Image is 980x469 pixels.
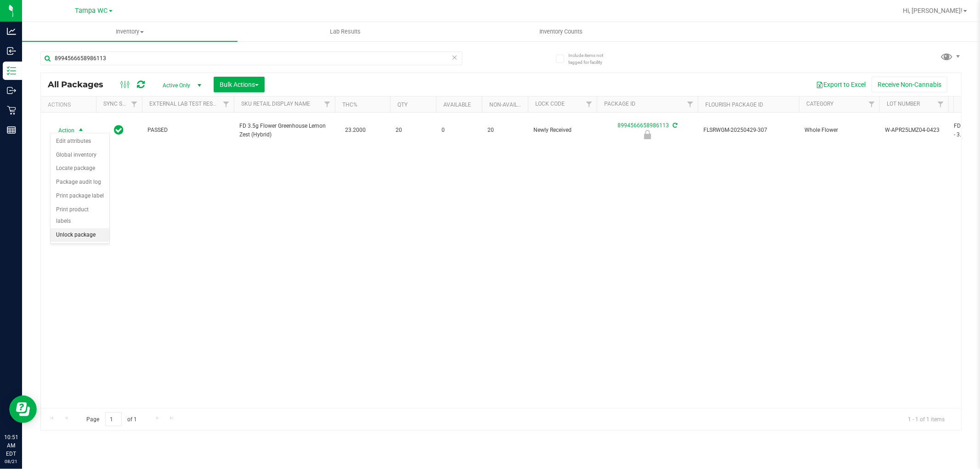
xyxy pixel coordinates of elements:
[901,412,952,426] span: 1 - 1 of 1 items
[887,101,920,107] a: Lot Number
[933,96,948,112] a: Filter
[442,126,476,135] span: 0
[568,52,614,66] span: Include items not tagged for facility
[40,51,462,65] input: Search Package ID, Item Name, SKU, Lot or Part Number...
[114,124,124,136] span: In Sync
[51,135,109,148] li: Edit attributes
[7,66,16,75] inline-svg: Inventory
[149,101,221,107] a: External Lab Test Result
[50,124,75,137] span: Action
[872,77,947,92] button: Receive Non-Cannabis
[75,7,108,15] span: Tampa WC
[7,125,16,135] inline-svg: Reports
[342,102,357,108] a: THC%
[4,433,18,458] p: 10:51 AM EDT
[7,27,16,36] inline-svg: Analytics
[317,28,373,36] span: Lab Results
[7,106,16,115] inline-svg: Retail
[75,124,87,137] span: select
[105,412,122,426] input: 1
[806,101,833,107] a: Category
[443,102,471,108] a: Available
[51,162,109,175] li: Locate package
[51,175,109,189] li: Package audit log
[617,122,669,129] a: 8994566658986113
[239,122,329,139] span: FD 3.5g Flower Greenhouse Lemon Zest (Hybrid)
[810,77,872,92] button: Export to Excel
[51,189,109,203] li: Print package label
[533,126,591,135] span: Newly Received
[48,102,92,108] div: Actions
[396,126,431,135] span: 20
[147,126,228,135] span: PASSED
[703,126,793,135] span: FLSRWGM-20250429-307
[885,126,943,135] span: W-APR25LMZ04-0423
[4,458,18,465] p: 08/21
[604,101,635,107] a: Package ID
[452,51,458,63] span: Clear
[51,203,109,228] li: Print product labels
[22,28,238,36] span: Inventory
[51,148,109,162] li: Global inventory
[238,22,453,41] a: Lab Results
[903,7,963,14] span: Hi, [PERSON_NAME]!
[7,86,16,95] inline-svg: Outbound
[22,22,238,41] a: Inventory
[453,22,668,41] a: Inventory Counts
[582,96,597,112] a: Filter
[79,412,145,426] span: Page of 1
[487,126,522,135] span: 20
[241,101,310,107] a: Sku Retail Display Name
[103,101,139,107] a: Sync Status
[804,126,874,135] span: Whole Flower
[489,102,530,108] a: Non-Available
[7,46,16,56] inline-svg: Inbound
[220,81,259,88] span: Bulk Actions
[705,102,763,108] a: Flourish Package ID
[127,96,142,112] a: Filter
[219,96,234,112] a: Filter
[48,79,113,90] span: All Packages
[340,124,370,137] span: 23.2000
[397,102,408,108] a: Qty
[671,122,677,129] span: Sync from Compliance System
[9,396,37,423] iframe: Resource center
[51,228,109,242] li: Unlock package
[595,130,699,139] div: Newly Received
[864,96,879,112] a: Filter
[214,77,265,92] button: Bulk Actions
[527,28,595,36] span: Inventory Counts
[535,101,565,107] a: Lock Code
[320,96,335,112] a: Filter
[683,96,698,112] a: Filter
